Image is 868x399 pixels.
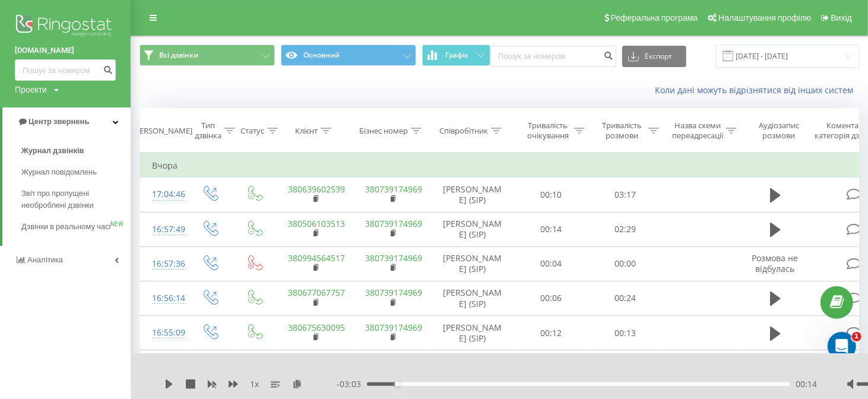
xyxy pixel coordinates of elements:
[395,382,400,387] div: Accessibility label
[588,212,663,246] td: 02:29
[289,252,346,264] a: 380994564517
[718,13,811,23] span: Налаштування профілю
[152,287,176,310] div: 16:56:14
[366,218,423,229] a: 380739174969
[611,13,698,23] span: Реферальна програма
[140,45,275,66] button: Всі дзвінки
[431,212,514,246] td: [PERSON_NAME] (SIP)
[366,183,423,195] a: 380739174969
[366,322,423,333] a: 380739174969
[366,252,423,264] a: 380739174969
[15,45,116,56] a: [DOMAIN_NAME]
[240,126,264,136] div: Статус
[21,221,110,233] span: Дзвінки в реальному часі
[2,107,131,136] a: Центр звернень
[250,378,259,390] span: 1 x
[21,145,84,157] span: Журнал дзвінків
[15,84,47,96] div: Проекти
[524,121,571,141] div: Тривалість очікування
[598,121,645,141] div: Тривалість розмови
[152,321,176,344] div: 16:55:09
[588,281,663,315] td: 00:24
[831,13,852,23] span: Вихід
[152,218,176,241] div: 16:57:49
[514,178,588,212] td: 00:10
[289,183,346,195] a: 380639602539
[281,45,416,66] button: Основний
[337,378,367,390] span: - 03:03
[159,50,198,60] span: Всі дзвінки
[359,126,408,136] div: Бізнес номер
[514,316,588,350] td: 00:12
[431,316,514,350] td: [PERSON_NAME] (SIP)
[21,188,125,211] span: Звіт про пропущені необроблені дзвінки
[21,161,131,183] a: Журнал повідомлень
[588,350,663,385] td: 00:00
[132,126,192,136] div: [PERSON_NAME]
[514,246,588,281] td: 00:04
[21,166,97,178] span: Журнал повідомлень
[15,12,116,42] img: Ringostat logo
[422,45,490,66] button: Графік
[655,84,859,96] a: Коли дані можуть відрізнятися вiд інших систем
[588,178,663,212] td: 03:17
[514,212,588,246] td: 00:14
[514,281,588,315] td: 00:06
[289,218,346,229] a: 380506103513
[21,183,131,216] a: Звіт про пропущені необроблені дзвінки
[289,322,346,333] a: 380675630095
[152,183,176,206] div: 17:04:46
[431,350,514,385] td: [PERSON_NAME] (SIP)
[431,281,514,315] td: [PERSON_NAME] (SIP)
[366,287,423,298] a: 380739174969
[431,246,514,281] td: [PERSON_NAME] (SIP)
[750,121,807,141] div: Аудіозапис розмови
[28,117,89,126] span: Центр звернень
[852,332,861,341] span: 1
[796,378,818,390] span: 00:14
[490,46,616,67] input: Пошук за номером
[21,140,131,161] a: Журнал дзвінків
[295,126,318,136] div: Клієнт
[431,178,514,212] td: [PERSON_NAME] (SIP)
[752,252,799,274] span: Розмова не відбулась
[152,252,176,275] div: 16:57:36
[195,121,221,141] div: Тип дзвінка
[27,255,63,264] span: Аналiтика
[672,121,723,141] div: Назва схеми переадресації
[828,332,856,360] iframe: Intercom live chat
[588,316,663,350] td: 00:13
[21,216,131,237] a: Дзвінки в реальному часіNEW
[15,59,116,81] input: Пошук за номером
[622,46,686,67] button: Експорт
[439,126,488,136] div: Співробітник
[289,287,346,298] a: 380677067757
[588,246,663,281] td: 00:00
[514,350,588,385] td: 00:44
[445,51,468,59] span: Графік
